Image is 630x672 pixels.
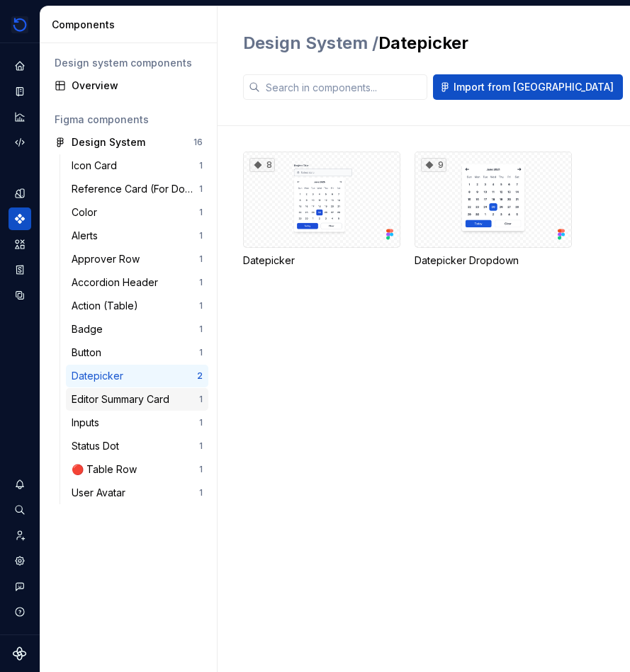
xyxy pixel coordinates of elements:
[9,80,31,103] a: Documentation
[199,487,203,499] div: 1
[199,160,203,171] div: 1
[243,254,400,268] div: Datepicker
[9,233,31,256] a: Assets
[9,524,31,547] a: Invite team
[433,74,623,100] button: Import from [GEOGRAPHIC_DATA]
[249,158,275,172] div: 8
[199,417,203,428] div: 1
[66,388,208,411] a: Editor Summary Card1
[72,462,142,477] div: 🔴 Table Row
[72,182,199,196] div: Reference Card (For Documentation)
[72,79,203,93] div: Overview
[55,113,203,127] div: Figma components
[66,271,208,294] a: Accordion Header1
[260,74,427,100] input: Search in components...
[72,416,105,430] div: Inputs
[199,230,203,241] div: 1
[49,131,208,154] a: Design System16
[72,299,144,313] div: Action (Table)
[9,207,31,230] a: Components
[72,159,123,173] div: Icon Card
[11,16,28,33] img: 90418a54-4231-473e-b32d-b3dd03b28af1.png
[197,370,203,382] div: 2
[72,369,129,383] div: Datepicker
[243,33,378,53] span: Design System /
[66,411,208,434] a: Inputs1
[72,346,107,360] div: Button
[9,182,31,205] a: Design tokens
[243,152,400,268] div: 8Datepicker
[72,229,103,243] div: Alerts
[199,347,203,358] div: 1
[415,152,572,268] div: 9Datepicker Dropdown
[13,647,27,661] svg: Supernova Logo
[9,575,31,598] button: Contact support
[72,439,125,453] div: Status Dot
[52,18,211,32] div: Components
[9,131,31,154] a: Code automation
[66,435,208,457] a: Status Dot1
[199,277,203,288] div: 1
[72,486,131,500] div: User Avatar
[9,284,31,307] a: Data sources
[199,394,203,405] div: 1
[72,322,108,336] div: Badge
[199,300,203,312] div: 1
[72,275,164,290] div: Accordion Header
[9,106,31,128] a: Analytics
[421,158,446,172] div: 9
[66,154,208,177] a: Icon Card1
[199,440,203,452] div: 1
[66,482,208,504] a: User Avatar1
[66,365,208,387] a: Datepicker2
[55,56,203,70] div: Design system components
[9,499,31,521] button: Search ⌘K
[72,135,145,149] div: Design System
[66,318,208,341] a: Badge1
[49,74,208,97] a: Overview
[199,207,203,218] div: 1
[199,254,203,265] div: 1
[9,258,31,281] a: Storybook stories
[9,473,31,496] button: Notifications
[243,32,468,55] h2: Datepicker
[415,254,572,268] div: Datepicker Dropdown
[193,137,203,148] div: 16
[199,324,203,335] div: 1
[66,201,208,224] a: Color1
[66,248,208,270] a: Approver Row1
[9,549,31,572] a: Settings
[66,178,208,200] a: Reference Card (For Documentation)1
[72,205,103,220] div: Color
[9,55,31,77] a: Home
[66,295,208,317] a: Action (Table)1
[66,458,208,481] a: 🔴 Table Row1
[199,183,203,195] div: 1
[199,464,203,475] div: 1
[454,80,614,94] span: Import from [GEOGRAPHIC_DATA]
[72,252,145,266] div: Approver Row
[72,392,175,406] div: Editor Summary Card
[66,224,208,247] a: Alerts1
[66,341,208,364] a: Button1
